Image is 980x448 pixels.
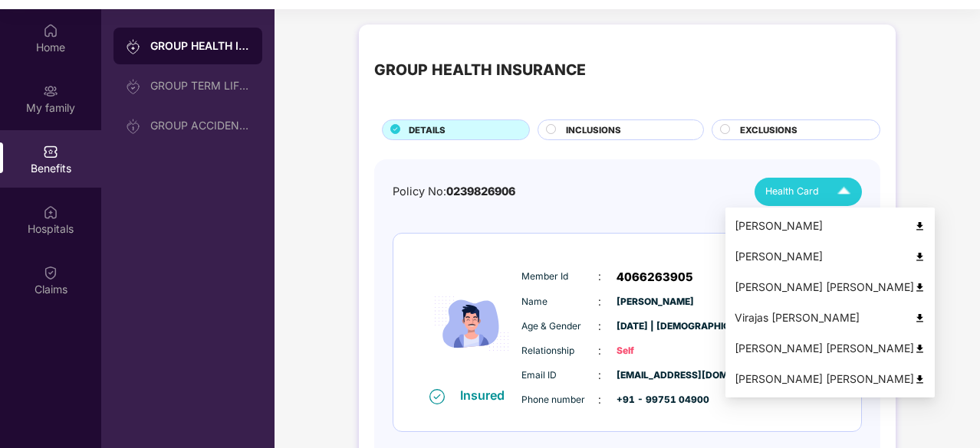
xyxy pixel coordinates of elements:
span: [DATE] | [DEMOGRAPHIC_DATA] [617,319,693,334]
span: [EMAIL_ADDRESS][DOMAIN_NAME] [617,368,693,383]
span: : [598,342,601,359]
img: svg+xml;base64,PHN2ZyB3aWR0aD0iMjAiIGhlaWdodD0iMjAiIHZpZXdCb3g9IjAgMCAyMCAyMCIgZmlsbD0ibm9uZSIgeG... [126,79,141,94]
img: Icuh8uwCUCF+XjCZyLQsAKiDCM9HiE6CMYmKQaPGkZKaA32CAAACiQcFBJY0IsAAAAASUVORK5CYII= [830,178,857,205]
img: icon [426,260,518,387]
span: [PERSON_NAME] [617,295,693,309]
span: +91 - 99751 04900 [617,393,693,407]
span: Age & Gender [521,319,598,334]
button: Health Card [755,178,862,206]
img: svg+xml;base64,PHN2ZyB4bWxucz0iaHR0cDovL3d3dy53My5vcmcvMjAwMC9zdmciIHdpZHRoPSIxNiIgaGVpZ2h0PSIxNi... [429,389,445,404]
span: Relationship [521,344,598,358]
div: [PERSON_NAME] [PERSON_NAME] [735,279,926,296]
div: GROUP HEALTH INSURANCE [374,58,586,82]
span: DETAILS [409,123,446,137]
div: GROUP ACCIDENTAL INSURANCE [150,119,250,132]
div: Virajas [PERSON_NAME] [735,309,926,326]
img: svg+xml;base64,PHN2ZyB4bWxucz0iaHR0cDovL3d3dy53My5vcmcvMjAwMC9zdmciIHdpZHRoPSI0OCIgaGVpZ2h0PSI0OC... [914,374,926,385]
div: GROUP HEALTH INSURANCE [150,38,250,54]
img: svg+xml;base64,PHN2ZyB4bWxucz0iaHR0cDovL3d3dy53My5vcmcvMjAwMC9zdmciIHdpZHRoPSI0OCIgaGVpZ2h0PSI0OC... [914,282,926,293]
span: : [598,293,601,310]
div: [PERSON_NAME] [PERSON_NAME] [735,340,926,357]
img: svg+xml;base64,PHN2ZyBpZD0iSG9tZSIgeG1sbnM9Imh0dHA6Ly93d3cudzMub3JnLzIwMDAvc3ZnIiB3aWR0aD0iMjAiIG... [43,23,58,38]
span: : [598,268,601,285]
div: [PERSON_NAME] [PERSON_NAME] [735,371,926,388]
span: 0239826906 [446,185,515,198]
img: svg+xml;base64,PHN2ZyB4bWxucz0iaHR0cDovL3d3dy53My5vcmcvMjAwMC9zdmciIHdpZHRoPSI0OCIgaGVpZ2h0PSI0OC... [914,343,926,355]
div: GROUP TERM LIFE INSURANCE [150,80,250,92]
img: svg+xml;base64,PHN2ZyBpZD0iSG9zcGl0YWxzIiB4bWxucz0iaHR0cDovL3d3dy53My5vcmcvMjAwMC9zdmciIHdpZHRoPS... [43,204,58,220]
div: Policy No: [393,183,515,201]
span: Email ID [521,368,598,383]
img: svg+xml;base64,PHN2ZyB4bWxucz0iaHR0cDovL3d3dy53My5vcmcvMjAwMC9zdmciIHdpZHRoPSI0OCIgaGVpZ2h0PSI0OC... [914,312,926,324]
span: : [598,367,601,384]
img: svg+xml;base64,PHN2ZyB3aWR0aD0iMjAiIGhlaWdodD0iMjAiIHZpZXdCb3g9IjAgMCAyMCAyMCIgZmlsbD0ibm9uZSIgeG... [126,39,141,54]
span: Self [617,344,693,358]
span: Member Id [521,270,598,284]
img: svg+xml;base64,PHN2ZyB4bWxucz0iaHR0cDovL3d3dy53My5vcmcvMjAwMC9zdmciIHdpZHRoPSI0OCIgaGVpZ2h0PSI0OC... [914,221,926,232]
img: svg+xml;base64,PHN2ZyB3aWR0aD0iMjAiIGhlaWdodD0iMjAiIHZpZXdCb3g9IjAgMCAyMCAyMCIgZmlsbD0ibm9uZSIgeG... [126,119,141,134]
div: [PERSON_NAME] [735,248,926,265]
div: [PERSON_NAME] [735,217,926,234]
img: svg+xml;base64,PHN2ZyB3aWR0aD0iMjAiIGhlaWdodD0iMjAiIHZpZXdCb3g9IjAgMCAyMCAyMCIgZmlsbD0ibm9uZSIgeG... [43,83,58,99]
img: svg+xml;base64,PHN2ZyBpZD0iQ2xhaW0iIHhtbG5zPSJodHRwOi8vd3d3LnczLm9yZy8yMDAwL3N2ZyIgd2lkdGg9IjIwIi... [43,265,58,280]
span: 4066263905 [617,268,693,286]
span: EXCLUSIONS [740,123,797,137]
span: : [598,318,601,335]
img: svg+xml;base64,PHN2ZyB4bWxucz0iaHR0cDovL3d3dy53My5vcmcvMjAwMC9zdmciIHdpZHRoPSI0OCIgaGVpZ2h0PSI0OC... [914,251,926,263]
span: INCLUSIONS [566,123,621,137]
img: svg+xml;base64,PHN2ZyBpZD0iQmVuZWZpdHMiIHhtbG5zPSJodHRwOi8vd3d3LnczLm9yZy8yMDAwL3N2ZyIgd2lkdGg9Ij... [43,144,58,159]
span: Name [521,295,598,309]
div: Insured [460,388,514,403]
span: Health Card [765,184,819,199]
span: Phone number [521,393,598,407]
span: : [598,391,601,408]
